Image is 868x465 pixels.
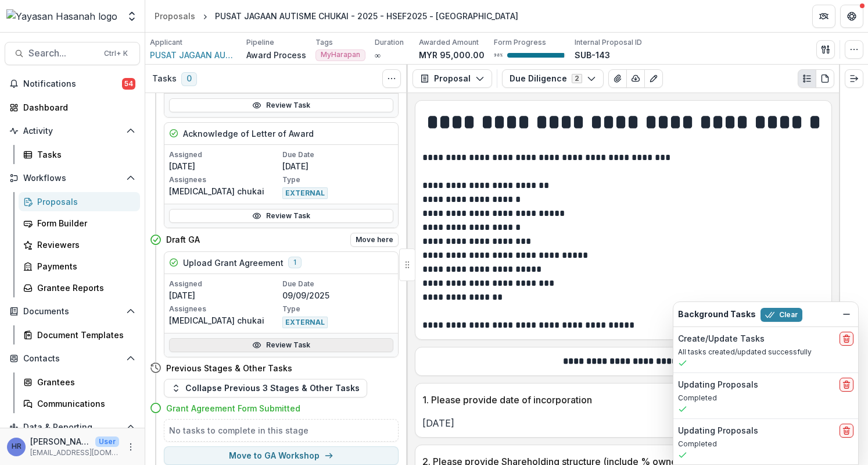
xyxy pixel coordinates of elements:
[183,257,284,269] h5: Upload Grant Agreement
[816,69,834,88] button: PDF view
[150,37,182,48] p: Applicant
[644,69,663,88] button: Edit as form
[282,175,393,185] p: Type
[382,69,401,88] button: Toggle View Cancelled Tasks
[5,122,140,140] button: Open Activity
[422,416,824,430] p: [DATE]
[5,349,140,368] button: Open Contacts
[5,169,140,187] button: Open Workflows
[12,443,21,450] div: Hanis Anissa binti Abd Rafar
[798,69,816,88] button: Plaintext view
[37,260,131,272] div: Payments
[169,424,393,436] h5: No tasks to complete in this stage
[102,47,130,60] div: Ctrl + K
[23,101,131,113] div: Dashboard
[150,8,523,24] nav: breadcrumb
[5,98,140,117] a: Dashboard
[840,424,853,438] button: delete
[166,402,300,414] h4: Grant Agreement Form Submitted
[169,338,393,352] a: Review Task
[169,150,280,160] p: Assigned
[28,48,97,59] span: Search...
[30,448,119,458] p: [EMAIL_ADDRESS][DOMAIN_NAME]
[23,79,122,89] span: Notifications
[169,98,393,112] a: Review Task
[812,5,835,28] button: Partners
[30,435,91,448] p: [PERSON_NAME]
[19,394,140,413] a: Communications
[164,379,367,397] button: Collapse Previous 3 Stages & Other Tasks
[5,42,140,65] button: Search...
[37,239,131,251] div: Reviewers
[678,393,853,403] p: Completed
[282,150,393,160] p: Due Date
[152,74,177,84] h3: Tasks
[678,334,765,344] h2: Create/Update Tasks
[494,51,503,59] p: 98 %
[37,329,131,341] div: Document Templates
[502,69,604,88] button: Due Diligence2
[5,74,140,93] button: Notifications54
[19,372,140,392] a: Grantees
[419,49,485,61] p: MYR 95,000.00
[124,440,138,454] button: More
[19,145,140,164] a: Tasks
[413,69,492,88] button: Proposal
[37,196,131,208] div: Proposals
[375,37,404,48] p: Duration
[23,126,121,136] span: Activity
[169,279,280,289] p: Assigned
[422,393,801,407] p: 1. Please provide date of incorporation
[5,418,140,436] button: Open Data & Reporting
[678,347,853,357] p: All tasks created/updated successfully
[124,5,140,28] button: Open entity switcher
[19,278,140,297] a: Grantee Reports
[181,72,197,86] span: 0
[215,10,518,22] div: PUSAT JAGAAN AUTISME CHUKAI - 2025 - HSEF2025 - [GEOGRAPHIC_DATA]
[246,49,306,61] p: Award Process
[494,37,546,48] p: Form Progress
[23,307,121,317] span: Documents
[37,282,131,294] div: Grantee Reports
[122,78,135,90] span: 54
[608,69,627,88] button: View Attached Files
[321,51,360,59] span: MyHarapan
[19,192,140,211] a: Proposals
[23,423,121,432] span: Data & Reporting
[6,9,117,23] img: Yayasan Hasanah logo
[575,37,642,48] p: Internal Proposal ID
[164,446,399,465] button: Move to GA Workshop
[169,289,280,301] p: [DATE]
[282,160,393,172] p: [DATE]
[282,187,328,199] span: EXTERNAL
[282,317,328,328] span: EXTERNAL
[282,279,393,289] p: Due Date
[678,426,758,436] h2: Updating Proposals
[678,380,758,390] h2: Updating Proposals
[19,214,140,233] a: Form Builder
[169,175,280,185] p: Assignees
[150,49,237,61] a: PUSAT JAGAAN AUTISME CHUKAI
[23,173,121,183] span: Workflows
[169,209,393,223] a: Review Task
[169,160,280,172] p: [DATE]
[375,49,381,61] p: ∞
[169,314,280,326] p: [MEDICAL_DATA] chukai
[840,378,853,392] button: delete
[288,257,302,268] span: 1
[183,127,314,140] h5: Acknowledge of Letter of Award
[5,302,140,321] button: Open Documents
[575,49,610,61] p: SUB-143
[37,217,131,229] div: Form Builder
[840,5,863,28] button: Get Help
[19,257,140,276] a: Payments
[23,354,121,364] span: Contacts
[282,304,393,314] p: Type
[678,439,853,449] p: Completed
[19,235,140,254] a: Reviewers
[166,233,200,246] h4: Draft GA
[37,148,131,161] div: Tasks
[246,37,274,48] p: Pipeline
[150,8,200,24] a: Proposals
